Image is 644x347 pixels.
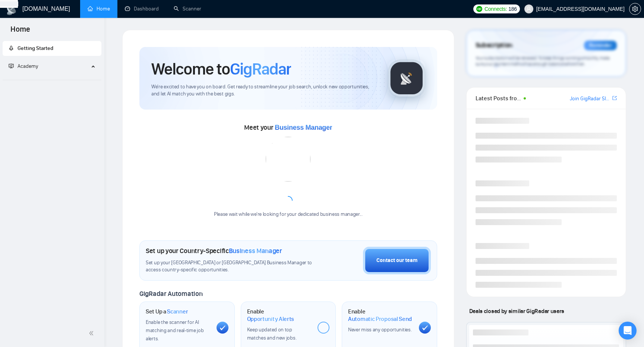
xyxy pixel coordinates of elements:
li: Getting Started [3,41,101,56]
span: GigRadar [230,59,291,79]
span: export [612,95,617,101]
span: Your subscription will be renewed. To keep things running smoothly, make sure your payment method... [476,55,610,67]
img: upwork-logo.png [476,6,482,12]
img: logo [6,3,18,15]
span: double-left [89,329,96,337]
span: Business Manager [229,247,282,255]
a: dashboardDashboard [125,6,159,12]
div: Please wait while we're looking for your dedicated business manager... [209,211,367,218]
h1: Enable [348,308,413,322]
span: fund-projection-screen [9,63,14,69]
h1: Welcome to [151,59,291,79]
span: Opportunity Alerts [247,315,294,323]
span: user [526,6,531,12]
span: Meet your [244,123,332,132]
span: Latest Posts from the GigRadar Community [476,94,521,103]
li: Academy Homepage [3,77,101,82]
span: Connects: [484,5,507,13]
span: Business Manager [275,124,332,131]
span: We're excited to have you on board. Get ready to streamline your job search, unlock new opportuni... [151,83,376,98]
a: setting [629,6,641,12]
span: Deals closed by similar GigRadar users [466,305,567,318]
span: 186 [508,5,517,13]
span: Academy [9,63,38,69]
a: homeHome [88,6,110,12]
h1: Enable [247,308,312,322]
h1: Set up your Country-Specific [146,247,282,255]
button: setting [629,3,641,15]
span: Getting Started [18,45,53,51]
a: Join GigRadar Slack Community [570,95,611,103]
span: Enable the scanner for AI matching and real-time job alerts. [146,319,203,342]
a: searchScanner [174,6,201,12]
span: rocket [9,45,14,51]
span: GigRadar Automation [139,290,202,298]
div: Reminder [584,41,617,50]
img: gigradar-logo.png [388,60,425,97]
span: Home [4,24,36,40]
span: Set up your [GEOGRAPHIC_DATA] or [GEOGRAPHIC_DATA] Business Manager to access country-specific op... [146,259,317,274]
img: error [266,137,310,182]
span: loading [282,195,294,206]
h1: Set Up a [146,308,188,315]
span: Scanner [167,308,188,315]
a: export [612,95,617,102]
span: Never miss any opportunities. [348,327,411,333]
span: Keep updated on top matches and new jobs. [247,327,297,341]
span: Automatic Proposal Send [348,315,412,323]
span: Subscription [476,39,512,52]
button: Contact our team [363,247,431,274]
div: Contact our team [376,256,417,265]
span: Academy [18,63,38,69]
div: Open Intercom Messenger [619,322,637,340]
